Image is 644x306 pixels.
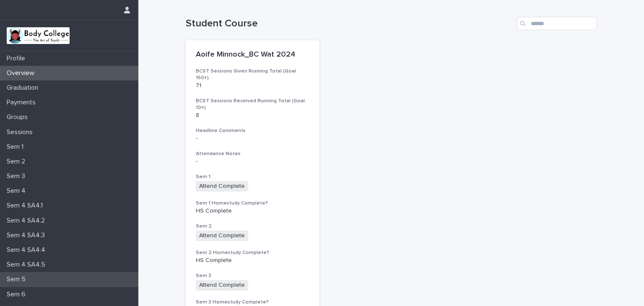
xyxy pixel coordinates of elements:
[196,174,309,180] h3: Sem 1
[196,299,309,306] h3: Sem 3 Homestudy Complete?
[3,54,32,62] p: Profile
[3,172,32,180] p: Sem 3
[196,150,309,157] h3: Attendance Notes
[3,246,52,254] p: Sem 4 SA4.4
[186,18,514,30] h1: Student Course
[196,181,248,192] span: Attend Complete
[196,127,309,134] h3: Headline Comments
[3,261,52,269] p: Sem 4 SA4.5
[7,27,70,44] img: xvtzy2PTuGgGH0xbwGb2
[196,98,309,111] h3: BCST Sessions Received Running Total (Goal 10+)
[196,223,309,230] h3: Sem 2
[3,231,52,239] p: Sem 4 SA4.3
[196,158,309,165] div: -
[196,207,309,215] p: HS Complete
[196,82,309,89] p: 71
[196,272,309,279] h3: Sem 3
[3,69,41,77] p: Overview
[196,50,309,60] p: Aoife Minnock_BC Wat 2024
[196,249,309,256] h3: Sem 2 Homestudy Complete?
[3,202,49,210] p: Sem 4 SA4.1
[3,143,30,151] p: Sem 1
[196,112,309,119] p: 8
[3,290,32,298] p: Sem 6
[3,84,45,92] p: Graduation
[196,280,248,290] span: Attend Complete
[196,257,309,264] p: HS Complete
[3,99,42,106] p: Payments
[3,275,32,283] p: Sem 5
[3,187,32,195] p: Sem 4
[196,231,248,241] span: Attend Complete
[196,68,309,81] h3: BCST Sessions Given Running Total (Goal 150+)
[196,200,309,207] h3: Sem 1 Homestudy Complete?
[3,158,32,166] p: Sem 2
[3,217,52,225] p: Sem 4 SA4.2
[3,128,39,136] p: Sessions
[3,113,34,121] p: Groups
[517,17,597,30] input: Search
[196,135,309,142] div: -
